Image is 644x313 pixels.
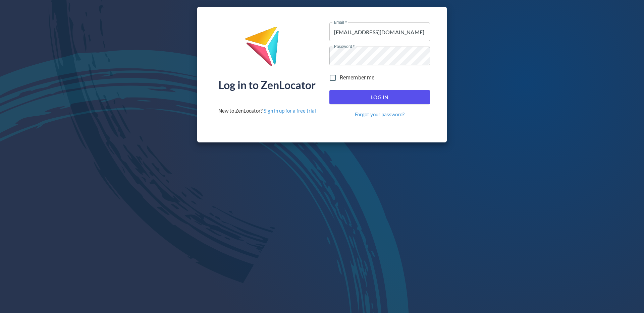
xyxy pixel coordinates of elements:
a: Sign in up for a free trial [264,108,316,114]
input: name@company.com [329,22,430,41]
div: Log in to ZenLocator [218,80,316,90]
button: Log In [329,90,430,104]
span: Log In [337,93,423,102]
div: New to ZenLocator? [218,107,316,114]
a: Forgot your password? [355,111,405,118]
span: Remember me [340,74,375,82]
img: ZenLocator [245,26,289,71]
